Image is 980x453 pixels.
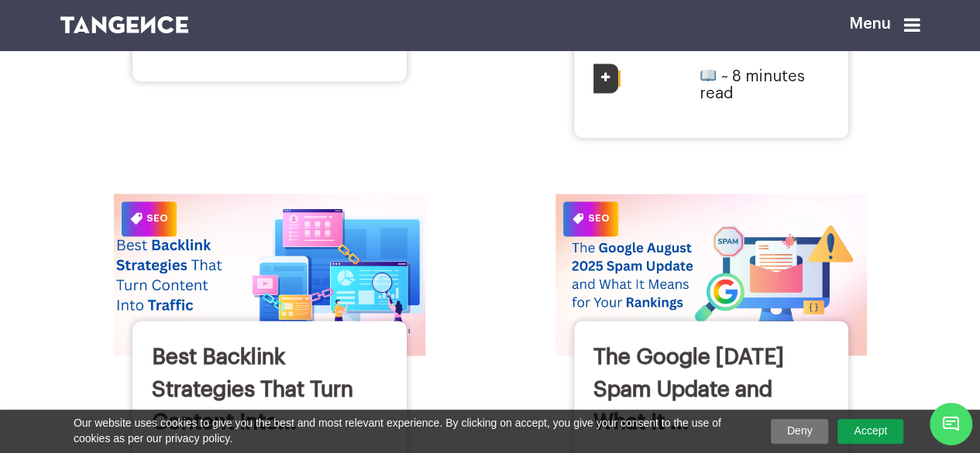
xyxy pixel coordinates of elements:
img: 📖 [700,67,716,83]
span: 8 [731,69,741,84]
span: minutes read [700,69,805,101]
span: SEO [122,201,177,236]
span: Our website uses cookies to give you the best and most relevant experience. By clicking on accept... [74,416,749,446]
img: Category Icon [573,213,583,224]
a: The Google [DATE] Spam Update and What It ... [593,345,784,432]
span: ~ [720,69,727,84]
img: logo SVG [60,16,189,33]
img: The Google August 2025 Spam Update and What It Means for Your Rankings [555,194,867,355]
span: SEO [563,201,618,236]
a: Deny [771,419,829,444]
img: Best Backlink Strategies That Turn Content Into Traffic [98,186,440,364]
a: Accept [837,419,903,444]
img: Category Icon [130,213,142,225]
a: Best Backlink Strategies That Turn Content Into... [152,345,353,432]
span: Chat Widget [930,403,972,445]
